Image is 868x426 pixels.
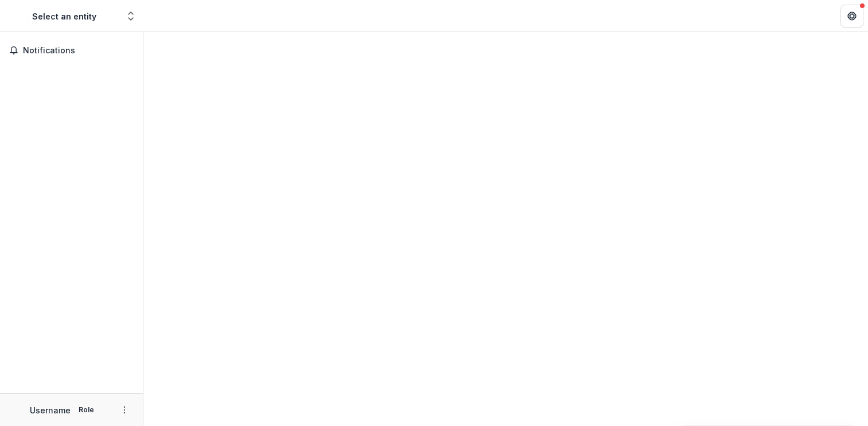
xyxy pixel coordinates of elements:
[118,403,131,417] button: More
[32,10,96,22] div: Select an entity
[123,5,139,28] button: Open entity switcher
[23,46,134,56] span: Notifications
[840,5,863,28] button: Get Help
[5,41,138,60] button: Notifications
[30,404,71,416] p: Username
[75,405,98,415] p: Role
